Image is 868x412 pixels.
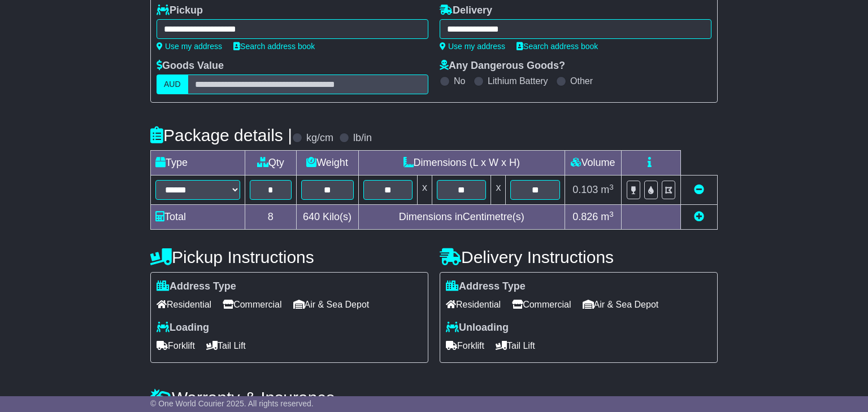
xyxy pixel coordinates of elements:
td: Dimensions (L x W x H) [358,151,565,176]
label: AUD [157,74,188,94]
td: x [418,176,432,205]
span: Air & Sea Depot [583,296,659,313]
td: x [491,176,506,205]
span: Commercial [512,296,571,313]
a: Search address book [517,42,598,51]
span: Forklift [157,337,195,354]
label: No [454,76,465,86]
span: 640 [303,211,320,222]
label: Address Type [446,280,526,293]
a: Use my address [157,42,222,51]
label: Unloading [446,322,509,334]
span: Tail Lift [496,337,535,354]
td: Total [151,205,245,230]
label: Address Type [157,280,236,293]
td: Volume [565,151,621,176]
td: 8 [245,205,297,230]
span: 0.103 [572,184,598,195]
span: Commercial [223,296,281,313]
label: Delivery [440,5,492,17]
a: Add new item [694,211,704,222]
a: Search address book [233,42,315,51]
span: m [601,184,614,195]
span: Residential [157,296,211,313]
h4: Pickup Instructions [150,248,428,266]
h4: Warranty & Insurance [150,388,718,407]
label: kg/cm [306,132,333,144]
h4: Package details | [150,126,292,144]
span: 0.826 [572,211,598,222]
td: Dimensions in Centimetre(s) [358,205,565,230]
label: Lithium Battery [488,76,548,86]
h4: Delivery Instructions [440,248,718,266]
label: Other [570,76,593,86]
span: Tail Lift [206,337,246,354]
sup: 3 [609,210,614,218]
label: Any Dangerous Goods? [440,60,565,72]
td: Weight [296,151,358,176]
span: m [601,211,614,222]
td: Qty [245,151,297,176]
a: Remove this item [694,184,704,195]
td: Kilo(s) [296,205,358,230]
label: Loading [157,322,209,334]
span: Residential [446,296,501,313]
label: Pickup [157,5,203,17]
label: lb/in [353,132,372,144]
span: Forklift [446,337,484,354]
a: Use my address [440,42,505,51]
label: Goods Value [157,60,224,72]
td: Type [151,151,245,176]
span: © One World Courier 2025. All rights reserved. [150,399,314,408]
sup: 3 [609,183,614,191]
span: Air & Sea Depot [293,296,370,313]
